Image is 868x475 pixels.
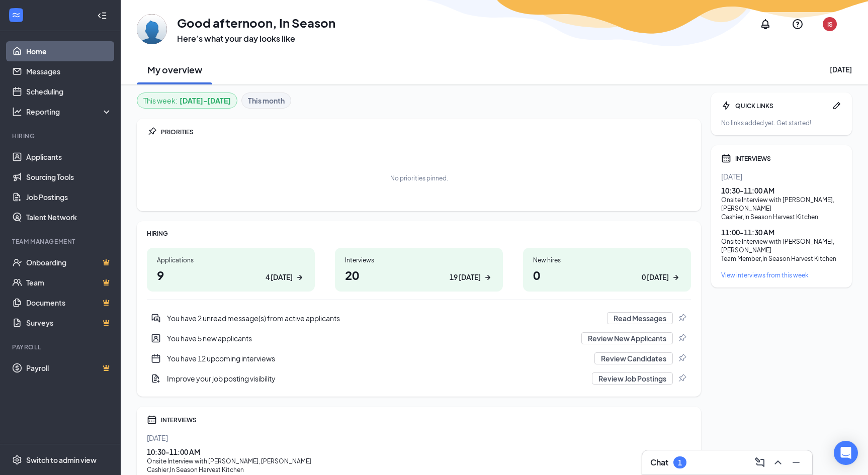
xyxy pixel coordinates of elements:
[792,18,804,30] svg: QuestionInfo
[12,343,110,351] div: Payroll
[143,95,231,106] div: This week :
[147,229,691,238] div: HIRING
[26,187,112,207] a: Job Postings
[735,102,828,110] div: QUICK LINKS
[151,353,161,363] svg: CalendarNew
[721,271,842,279] a: View interviews from this week
[650,457,668,468] h3: Chat
[12,107,22,117] svg: Analysis
[147,457,691,465] div: Onsite Interview with [PERSON_NAME], [PERSON_NAME]
[721,237,842,254] div: Onsite Interview with [PERSON_NAME], [PERSON_NAME]
[161,416,691,424] div: INTERVIEWS
[147,415,157,425] svg: Calendar
[147,348,691,368] div: You have 12 upcoming interviews
[26,107,113,117] div: Reporting
[834,441,858,465] div: Open Intercom Messenger
[721,153,731,163] svg: Calendar
[180,95,231,106] b: [DATE] - [DATE]
[167,333,575,343] div: You have 5 new applicants
[97,11,107,21] svg: Collapse
[151,313,161,323] svg: DoubleChatActive
[721,185,842,196] div: 10:30 - 11:00 AM
[483,272,493,282] svg: ArrowRight
[26,293,112,313] a: DocumentsCrown
[345,266,493,283] h1: 20
[677,333,687,343] svg: Pin
[26,313,112,333] a: SurveysCrown
[450,272,481,282] div: 19 [DATE]
[345,256,493,264] div: Interviews
[26,272,112,293] a: TeamCrown
[832,101,842,111] svg: Pen
[790,456,802,468] svg: Minimize
[147,348,691,368] a: CalendarNewYou have 12 upcoming interviewsReview CandidatesPin
[26,358,112,378] a: PayrollCrown
[177,33,335,44] h3: Here’s what your day looks like
[671,272,681,282] svg: ArrowRight
[11,10,21,20] svg: WorkstreamLogo
[151,373,161,384] svg: DocumentAdd
[533,266,681,283] h1: 0
[147,465,691,474] div: Cashier , In Season Harvest Kitchen
[266,272,293,282] div: 4 [DATE]
[759,18,771,30] svg: Notifications
[147,63,202,76] h2: My overview
[390,174,448,182] div: No priorities pinned.
[754,456,766,468] svg: ComposeMessage
[157,266,305,283] h1: 9
[677,373,687,384] svg: Pin
[147,447,691,457] div: 10:30 - 11:00 AM
[12,132,110,140] div: Hiring
[788,454,804,470] button: Minimize
[677,353,687,363] svg: Pin
[157,256,305,264] div: Applications
[642,272,669,282] div: 0 [DATE]
[721,196,842,213] div: Onsite Interview with [PERSON_NAME], [PERSON_NAME]
[721,101,731,111] svg: Bolt
[830,64,852,74] div: [DATE]
[607,312,673,324] button: Read Messages
[147,328,691,348] a: UserEntityYou have 5 new applicantsReview New ApplicantsPin
[147,368,691,389] div: Improve your job posting visibility
[827,20,833,29] div: IS
[592,372,673,385] button: Review Job Postings
[147,127,157,137] svg: Pin
[177,14,335,31] h1: Good afternoon, In Season
[147,248,315,292] a: Applications94 [DATE]ArrowRight
[26,207,112,227] a: Talent Network
[167,373,586,384] div: Improve your job posting visibility
[295,272,305,282] svg: ArrowRight
[721,213,842,221] div: Cashier , In Season Harvest Kitchen
[12,237,110,246] div: Team Management
[26,81,112,102] a: Scheduling
[335,248,503,292] a: Interviews2019 [DATE]ArrowRight
[533,256,681,264] div: New hires
[248,95,285,106] b: This month
[167,353,588,363] div: You have 12 upcoming interviews
[147,308,691,328] a: DoubleChatActiveYou have 2 unread message(s) from active applicantsRead MessagesPin
[26,61,112,81] a: Messages
[721,171,842,181] div: [DATE]
[26,147,112,167] a: Applicants
[26,455,97,465] div: Switch to admin view
[721,119,842,127] div: No links added yet. Get started!
[752,454,768,470] button: ComposeMessage
[147,328,691,348] div: You have 5 new applicants
[721,254,842,263] div: Team Member , In Season Harvest Kitchen
[26,252,112,272] a: OnboardingCrown
[523,248,691,292] a: New hires00 [DATE]ArrowRight
[26,41,112,61] a: Home
[147,308,691,328] div: You have 2 unread message(s) from active applicants
[678,458,682,467] div: 1
[772,456,784,468] svg: ChevronUp
[735,154,842,163] div: INTERVIEWS
[26,167,112,187] a: Sourcing Tools
[137,14,167,44] img: In Season
[721,227,842,237] div: 11:00 - 11:30 AM
[147,433,691,443] div: [DATE]
[677,313,687,323] svg: Pin
[12,455,22,465] svg: Settings
[147,368,691,389] a: DocumentAddImprove your job posting visibilityReview Job PostingsPin
[151,333,161,343] svg: UserEntity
